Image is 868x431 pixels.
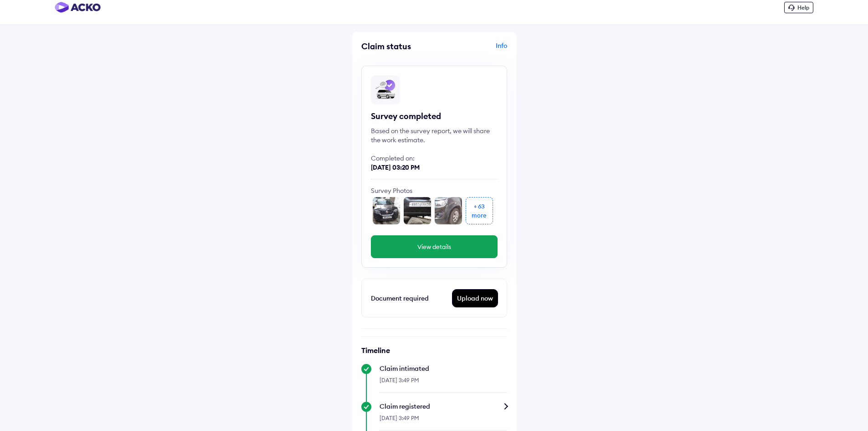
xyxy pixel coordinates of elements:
button: View details [371,235,498,258]
div: more [472,211,487,220]
div: Info [437,41,507,58]
div: Claim status [361,41,432,52]
span: Help [797,4,809,11]
img: front [373,197,400,224]
div: Claim registered [380,402,507,411]
div: [DATE] 3:49 PM [380,411,507,431]
h6: Timeline [361,346,507,355]
div: [DATE] 3:49 PM [380,373,507,393]
div: Claim intimated [380,364,507,373]
div: [DATE] 03:20 PM [371,163,498,172]
div: Upload now [452,290,498,307]
div: Survey completed [371,111,498,122]
div: Document required [371,293,452,304]
div: + 63 [474,202,485,211]
img: undercarriage_front [404,197,431,224]
div: Survey Photos [371,186,498,195]
div: Based on the survey report, we will share the work estimate. [371,126,498,145]
img: horizontal-gradient.png [55,2,101,13]
div: Completed on: [371,154,498,163]
img: front_l_corner [435,197,462,224]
